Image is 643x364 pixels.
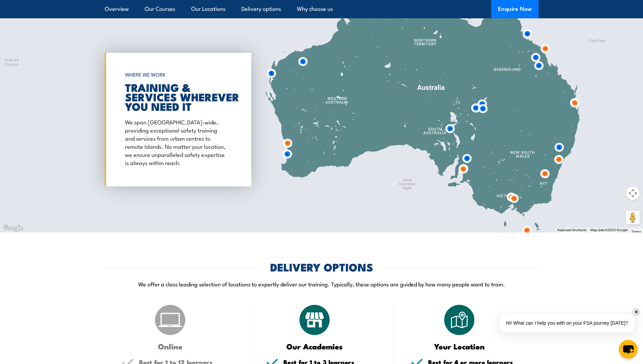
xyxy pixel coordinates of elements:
[411,342,508,350] h3: Your Location
[626,211,640,224] button: Drag Pegman onto the map to open Street View
[631,230,641,234] a: Terms (opens in new tab)
[2,224,24,232] a: Open this area in Google Maps (opens a new window)
[122,342,219,350] h3: Online
[125,118,227,166] p: We span [GEOGRAPHIC_DATA]-wide, providing exceptional safety training and services from urban cen...
[632,308,640,316] div: ✕
[270,262,373,271] h2: DELIVERY OPTIONS
[125,68,227,81] h6: WHERE WE WORK
[499,314,635,332] div: Hi! What can I help you with on your FSA journey [DATE]?
[557,228,586,232] button: Keyboard shortcuts
[626,186,640,200] button: Map camera controls
[590,228,627,232] span: Map data ©2025 Google
[105,280,539,288] p: We offer a class leading selection of locations to expertly deliver our training. Typically, thes...
[266,342,363,350] h3: Our Academies
[125,82,227,111] h2: TRAINING & SERVICES WHEREVER YOU NEED IT
[2,224,24,232] img: Google
[619,340,638,359] button: chat-button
